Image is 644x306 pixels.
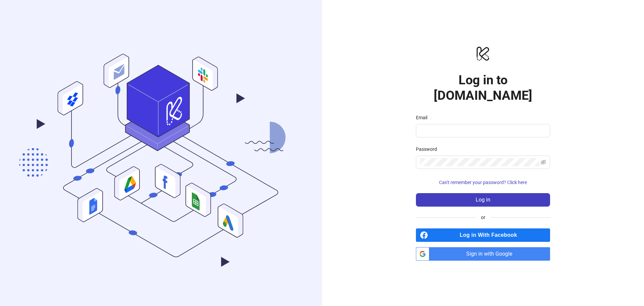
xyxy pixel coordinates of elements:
[416,145,441,153] label: Password
[476,214,491,221] span: or
[416,72,550,103] h1: Log in to [DOMAIN_NAME]
[416,180,550,185] a: Can't remember your password? Click here
[431,228,550,242] span: Log in With Facebook
[416,177,550,188] button: Can't remember your password? Click here
[541,160,546,165] span: eye-invisible
[432,247,550,261] span: Sign in with Google
[420,158,539,166] input: Password
[416,114,432,121] label: Email
[416,193,550,207] button: Log in
[416,228,550,242] a: Log in With Facebook
[476,197,490,203] span: Log in
[439,180,527,185] span: Can't remember your password? Click here
[420,127,545,135] input: Email
[416,247,550,261] a: Sign in with Google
